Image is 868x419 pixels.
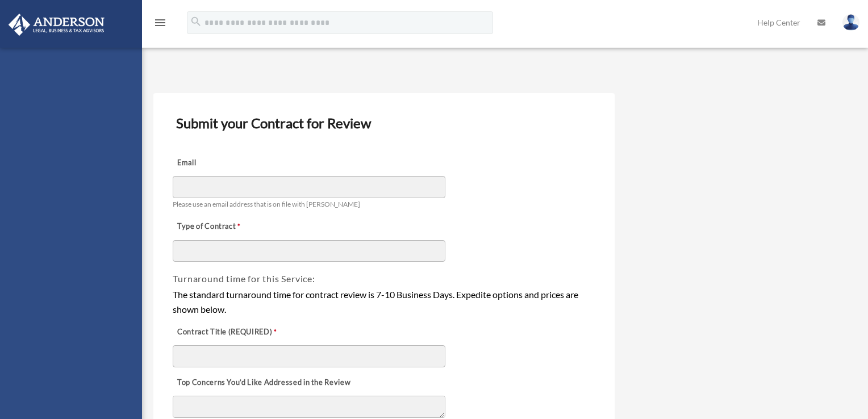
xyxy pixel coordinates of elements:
label: Contract Title (REQUIRED) [173,324,286,340]
img: User Pic [842,14,859,31]
label: Type of Contract [173,219,286,234]
h3: Submit your Contract for Review [172,111,596,135]
span: Please use an email address that is on file with [PERSON_NAME] [173,200,360,208]
div: The standard turnaround time for contract review is 7-10 Business Days. Expedite options and pric... [173,287,595,316]
a: menu [153,20,167,30]
img: Anderson Advisors Platinum Portal [5,14,108,36]
label: Email [173,155,286,171]
i: menu [153,16,167,30]
label: Top Concerns You’d Like Addressed in the Review [173,375,353,391]
i: search [190,15,202,28]
span: Turnaround time for this Service: [173,273,315,284]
